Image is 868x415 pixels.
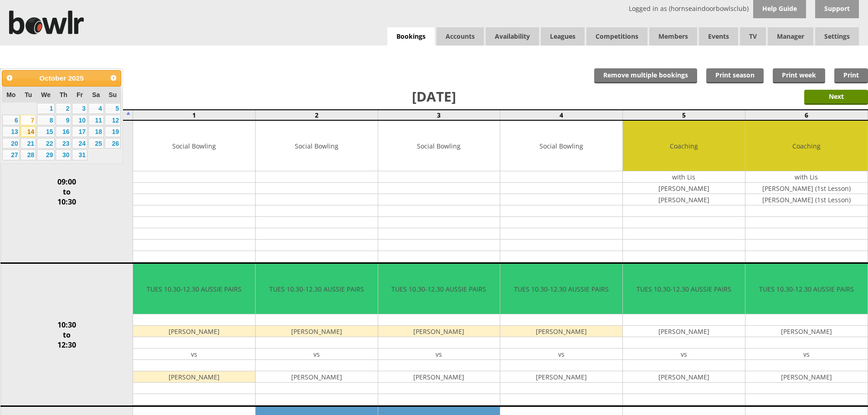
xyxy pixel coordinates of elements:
[56,138,71,149] a: 23
[500,371,622,383] td: [PERSON_NAME]
[133,348,255,360] td: vs
[500,348,622,360] td: vs
[745,264,868,314] td: TUES 10.30-12.30 AUSSIE PAIRS
[37,103,55,114] a: 1
[2,138,20,149] a: 20
[623,121,745,171] td: Coaching
[623,326,745,337] td: [PERSON_NAME]
[256,348,378,360] td: vs
[72,138,87,149] a: 24
[623,183,745,194] td: [PERSON_NAME]
[56,149,71,160] a: 30
[72,115,87,126] a: 10
[88,126,104,137] a: 18
[768,27,813,46] span: Manager
[0,263,133,406] td: 10:30 to 12:30
[623,194,745,205] td: [PERSON_NAME]
[133,371,255,383] td: [PERSON_NAME]
[133,326,255,337] td: [PERSON_NAME]
[105,138,121,149] a: 26
[623,264,745,314] td: TUES 10.30-12.30 AUSSIE PAIRS
[37,138,55,149] a: 22
[37,126,55,137] a: 15
[110,74,117,82] span: Next
[815,27,859,46] span: Settings
[25,91,32,98] span: Tuesday
[256,326,378,337] td: [PERSON_NAME]
[92,91,100,98] span: Saturday
[105,126,121,137] a: 19
[378,121,500,171] td: Social Bowling
[39,74,66,82] span: October
[6,91,15,98] span: Monday
[256,121,378,171] td: Social Bowling
[378,264,500,314] td: TUES 10.30-12.30 AUSSIE PAIRS
[107,72,120,84] a: Next
[72,126,87,137] a: 17
[56,115,71,126] a: 9
[378,371,500,383] td: [PERSON_NAME]
[486,27,539,46] a: Availability
[541,27,585,46] a: Leagues
[60,91,67,98] span: Thursday
[21,126,36,137] a: 14
[745,183,868,194] td: [PERSON_NAME] (1st Lesson)
[21,115,36,126] a: 7
[3,72,16,84] a: Prev
[745,121,868,171] td: Coaching
[706,68,764,83] a: Print season
[745,110,868,120] td: 6
[21,138,36,149] a: 21
[2,115,20,126] a: 6
[105,115,121,126] a: 12
[133,110,256,120] td: 1
[68,74,84,82] span: 2025
[437,27,484,46] span: Accounts
[2,126,20,137] a: 13
[2,149,20,160] a: 27
[500,264,622,314] td: TUES 10.30-12.30 AUSSIE PAIRS
[37,115,55,126] a: 8
[256,371,378,383] td: [PERSON_NAME]
[378,348,500,360] td: vs
[88,103,104,114] a: 4
[500,326,622,337] td: [PERSON_NAME]
[56,126,71,137] a: 16
[387,27,435,46] a: Bookings
[500,110,623,120] td: 4
[21,149,36,160] a: 28
[745,371,868,383] td: [PERSON_NAME]
[378,110,500,120] td: 3
[105,103,121,114] a: 5
[0,120,133,263] td: 09:00 to 10:30
[77,91,83,98] span: Friday
[133,121,255,171] td: Social Bowling
[88,115,104,126] a: 11
[623,348,745,360] td: vs
[804,90,868,105] input: Next
[745,171,868,183] td: with Lis
[6,74,13,82] span: Prev
[745,326,868,337] td: [PERSON_NAME]
[108,91,117,98] span: Sunday
[745,194,868,205] td: [PERSON_NAME] (1st Lesson)
[586,27,647,46] a: Competitions
[41,91,51,98] span: Wednesday
[37,149,55,160] a: 29
[623,371,745,383] td: [PERSON_NAME]
[594,68,697,83] input: Remove multiple bookings
[623,171,745,183] td: with Lis
[740,27,766,46] span: TV
[255,110,378,120] td: 2
[256,264,378,314] td: TUES 10.30-12.30 AUSSIE PAIRS
[649,27,697,46] span: Members
[699,27,738,46] a: Events
[56,103,71,114] a: 2
[378,326,500,337] td: [PERSON_NAME]
[88,138,104,149] a: 25
[72,149,87,160] a: 31
[72,103,87,114] a: 3
[834,68,868,83] a: Print
[623,110,745,120] td: 5
[133,264,255,314] td: TUES 10.30-12.30 AUSSIE PAIRS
